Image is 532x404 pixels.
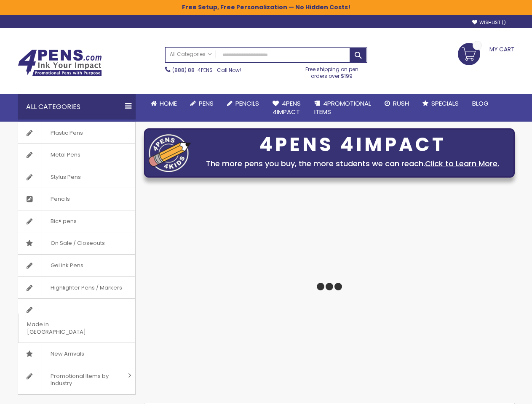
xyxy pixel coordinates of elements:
img: four_pen_logo.png [149,134,191,172]
span: Gel Ink Pens [42,255,92,276]
a: Home [144,94,184,113]
div: All Categories [18,94,136,120]
a: Promotional Items by Industry [18,365,135,394]
a: Click to Learn More. [425,158,499,169]
span: Promotional Items by Industry [42,365,125,394]
a: (888) 88-4PENS [172,66,213,74]
a: Blog [465,94,495,113]
span: 4PROMOTIONAL ITEMS [314,99,371,116]
a: Wishlist [472,19,506,26]
a: Gel Ink Pens [18,255,135,276]
span: Home [160,99,177,108]
a: Pencils [18,188,135,210]
a: Stylus Pens [18,166,135,188]
span: New Arrivals [42,343,93,365]
span: Pencils [235,99,259,108]
span: 4Pens 4impact [273,99,301,116]
div: Free shipping on pen orders over $199 [297,63,367,80]
a: New Arrivals [18,343,135,365]
span: Highlighter Pens / Markers [42,277,131,299]
a: Metal Pens [18,144,135,166]
a: Highlighter Pens / Markers [18,277,135,299]
span: Pens [199,99,214,108]
span: All Categories [170,51,212,58]
span: Plastic Pens [42,122,91,144]
span: Pencils [42,188,78,210]
a: Rush [378,94,416,113]
img: 4Pens Custom Pens and Promotional Products [18,49,102,76]
a: 4Pens4impact [266,94,307,122]
a: Made in [GEOGRAPHIC_DATA] [18,299,135,343]
span: - Call Now! [172,66,241,74]
span: Stylus Pens [42,166,89,188]
a: Specials [416,94,465,113]
a: Pens [184,94,220,113]
a: On Sale / Closeouts [18,232,135,254]
a: All Categories [166,48,216,61]
span: Made in [GEOGRAPHIC_DATA] [18,314,114,343]
span: Metal Pens [42,144,89,166]
span: Specials [431,99,459,108]
a: Bic® pens [18,210,135,232]
a: Pencils [220,94,266,113]
span: Rush [393,99,409,108]
a: 4PROMOTIONALITEMS [307,94,378,122]
div: The more pens you buy, the more students we can reach. [195,158,510,170]
span: Blog [472,99,489,108]
div: 4PENS 4IMPACT [195,136,510,154]
span: On Sale / Closeouts [42,232,113,254]
span: Bic® pens [42,210,85,232]
a: Plastic Pens [18,122,135,144]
